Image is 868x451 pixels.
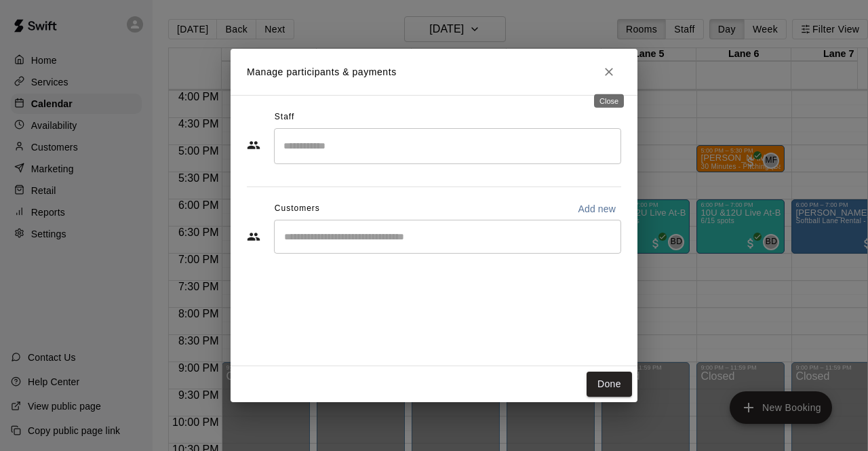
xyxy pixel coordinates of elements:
button: Add new [572,198,621,220]
div: Close [594,94,624,108]
button: Done [587,372,632,397]
svg: Customers [247,230,260,243]
span: Staff [275,106,294,128]
svg: Staff [247,138,260,152]
span: Customers [275,198,320,220]
div: Start typing to search customers... [274,220,621,254]
p: Add new [578,202,616,216]
div: Search staff [274,128,621,164]
p: Manage participants & payments [247,65,397,79]
button: Close [597,60,621,84]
